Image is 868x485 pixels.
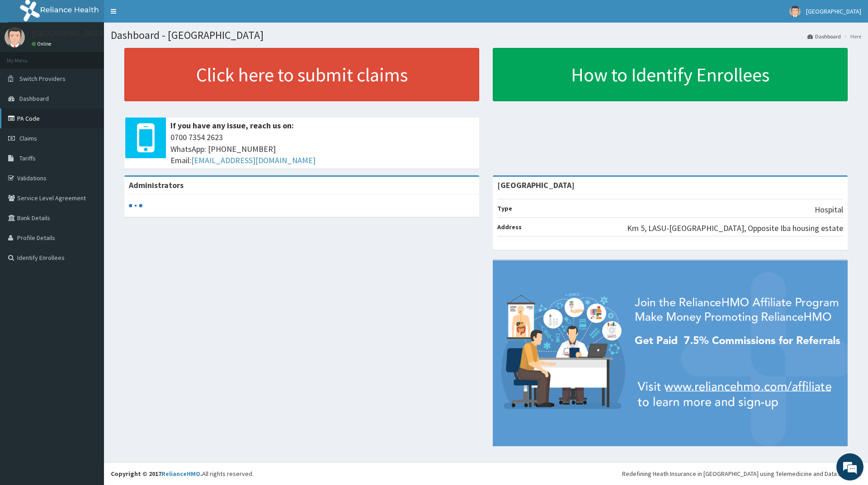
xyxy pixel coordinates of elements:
span: Dashboard [19,94,49,103]
p: [GEOGRAPHIC_DATA] [32,29,106,38]
img: User Image [789,6,801,17]
img: provider-team-banner.png [493,260,848,446]
p: Hospital [815,204,843,216]
a: Dashboard [807,33,841,40]
footer: All rights reserved. [104,462,868,485]
b: Type [497,204,512,212]
a: Click here to submit claims [124,48,479,101]
p: Km 5, LASU-[GEOGRAPHIC_DATA], Opposite Iba housing estate [627,222,843,234]
img: User Image [5,27,25,47]
a: RelianceHMO [161,470,200,478]
b: Administrators [129,180,184,190]
a: [EMAIL_ADDRESS][DOMAIN_NAME] [191,155,316,165]
a: How to Identify Enrollees [493,48,848,101]
div: Redefining Heath Insurance in [GEOGRAPHIC_DATA] using Telemedicine and Data Science! [622,469,861,478]
b: If you have any issue, reach us on: [170,120,294,131]
span: 0700 7354 2623 WhatsApp: [PHONE_NUMBER] Email: [170,132,475,166]
span: Switch Providers [19,75,66,83]
b: Address [497,223,522,231]
span: [GEOGRAPHIC_DATA] [806,7,861,15]
strong: Copyright © 2017 . [111,470,202,478]
svg: audio-loading [129,199,142,212]
span: Tariffs [19,154,36,162]
a: Online [32,41,53,47]
strong: [GEOGRAPHIC_DATA] [497,180,575,190]
li: Here [842,33,861,40]
h1: Dashboard - [GEOGRAPHIC_DATA] [111,29,861,41]
span: Claims [19,134,37,142]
